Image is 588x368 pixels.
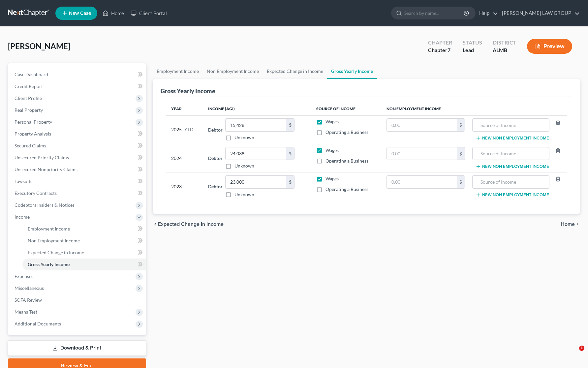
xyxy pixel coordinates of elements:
span: Operating a Business [325,186,368,192]
span: Home [561,222,575,227]
i: chevron_left [153,222,158,227]
a: Employment Income [22,223,146,235]
label: Debtor [208,155,223,162]
span: Employment Income [28,226,70,231]
label: Unknown [234,134,254,141]
div: $ [457,147,465,160]
button: Home chevron_right [561,222,580,227]
a: Executory Contracts [9,187,146,199]
input: 0.00 [226,119,286,131]
input: Source of Income [476,176,546,188]
div: $ [457,119,465,131]
input: Source of Income [476,119,546,131]
button: chevron_left Expected Change in Income [153,222,224,227]
a: Gross Yearly Income [22,259,146,270]
a: Employment Income [153,63,203,79]
span: Client Profile [15,95,42,101]
span: Codebtors Insiders & Notices [15,202,75,208]
th: Source of Income [311,102,381,115]
a: Non Employment Income [22,235,146,247]
span: Means Test [15,309,37,315]
span: YTD [184,126,194,133]
div: Chapter [428,39,452,46]
div: ALMB [493,46,516,54]
button: New Non Employment Income [476,136,549,141]
button: Preview [527,39,572,54]
span: Personal Property [15,119,52,125]
span: Expected Change in Income [28,250,84,255]
div: Status [463,39,482,46]
label: Debtor [208,126,223,133]
a: Unsecured Nonpriority Claims [9,164,146,175]
span: Income [15,214,30,220]
span: Operating a Business [325,158,368,164]
span: SOFA Review [15,297,42,303]
input: 0.00 [387,176,457,188]
span: Executory Contracts [15,190,57,196]
span: 7 [448,47,450,53]
span: Secured Claims [15,143,46,148]
a: Non Employment Income [203,63,263,79]
th: Non Employment Income [381,102,567,115]
span: Case Dashboard [15,72,48,77]
div: District [493,39,516,46]
span: Wages [325,147,339,153]
label: Unknown [234,191,254,198]
span: 1 [579,346,584,351]
a: Gross Yearly Income [327,63,377,79]
a: Client Portal [127,7,170,19]
div: 2024 [171,147,198,169]
div: Gross Yearly Income [161,87,215,95]
a: Property Analysis [9,128,146,140]
a: Expected Change in Income [263,63,327,79]
span: Expected Change in Income [158,222,224,227]
div: Lead [463,46,482,54]
input: 0.00 [387,147,457,160]
a: Help [476,7,498,19]
i: chevron_right [575,222,580,227]
div: $ [286,119,294,131]
span: Wages [325,176,339,181]
a: Download & Print [8,340,146,356]
span: Non Employment Income [28,238,80,243]
div: $ [286,176,294,188]
a: Unsecured Priority Claims [9,152,146,164]
span: Miscellaneous [15,285,44,291]
div: 2025 [171,118,198,141]
span: Expenses [15,273,33,279]
input: 0.00 [226,147,286,160]
a: Lawsuits [9,175,146,187]
a: Home [99,7,127,19]
th: Year [166,102,203,115]
a: Secured Claims [9,140,146,152]
input: Search by name... [404,7,465,19]
span: Lawsuits [15,178,32,184]
a: Case Dashboard [9,69,146,80]
div: 2023 [171,175,198,198]
span: Unsecured Priority Claims [15,155,69,160]
label: Debtor [208,183,223,190]
span: Additional Documents [15,321,61,326]
div: $ [286,147,294,160]
a: Credit Report [9,80,146,92]
span: Gross Yearly Income [28,261,70,267]
span: Unsecured Nonpriority Claims [15,167,77,172]
label: Unknown [234,163,254,169]
button: New Non Employment Income [476,164,549,169]
th: Income (AGI) [203,102,311,115]
iframe: Intercom live chat [566,346,581,361]
div: Chapter [428,46,452,54]
input: 0.00 [226,176,286,188]
span: Credit Report [15,83,43,89]
button: New Non Employment Income [476,192,549,198]
a: Expected Change in Income [22,247,146,259]
a: SOFA Review [9,294,146,306]
div: $ [457,176,465,188]
span: [PERSON_NAME] [8,41,70,51]
a: [PERSON_NAME] LAW GROUP [499,7,580,19]
span: Real Property [15,107,43,113]
span: Property Analysis [15,131,51,137]
input: 0.00 [387,119,457,131]
span: Wages [325,119,339,124]
input: Source of Income [476,147,546,160]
